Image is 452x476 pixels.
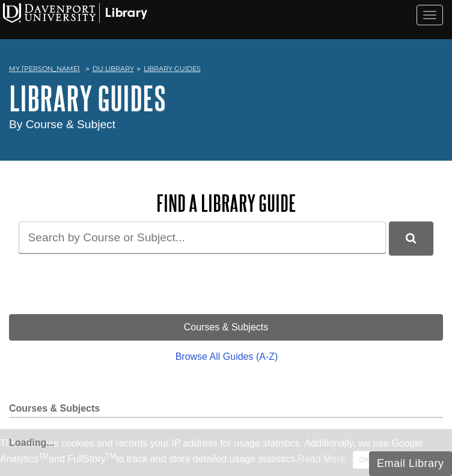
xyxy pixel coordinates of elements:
[9,191,443,215] h2: Find a Library Guide
[19,221,386,253] input: Search by Course or Subject...
[9,64,80,74] a: My [PERSON_NAME]
[9,61,443,80] nav: breadcrumb
[106,452,116,460] sup: TM
[9,403,443,418] h2: Courses & Subjects
[9,116,443,134] div: By Course & Subject
[38,452,49,460] sup: TM
[9,430,443,450] div: Loading...
[10,344,443,370] a: Browse All Guides (A-Z)
[298,454,345,464] a: Read More
[353,451,376,469] button: Close
[9,314,443,341] a: Courses & Subjects
[406,233,416,244] i: Search Library Guides
[3,3,147,23] img: Davenport University Logo
[144,64,201,73] a: Library Guides
[93,64,134,73] a: DU Library
[9,80,443,116] h1: Library Guides
[369,451,452,476] button: Email Library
